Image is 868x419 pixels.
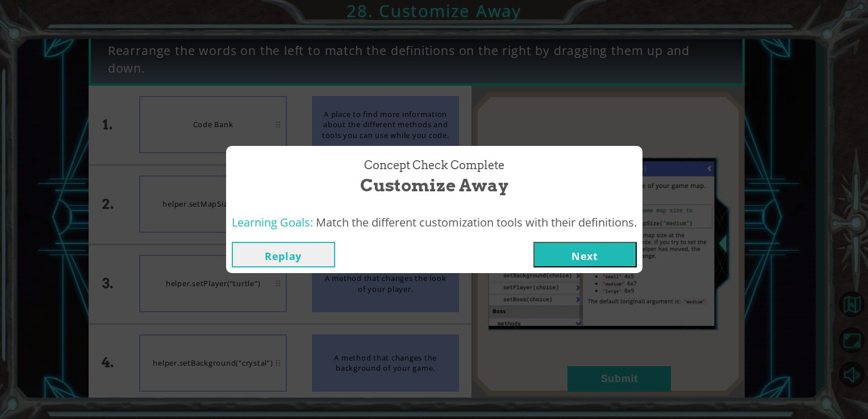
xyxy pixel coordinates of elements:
[360,173,508,198] span: Customize Away
[232,215,313,230] span: Learning Goals:
[364,157,504,174] span: Concept Check Complete
[533,242,637,267] button: Next
[232,242,335,267] button: Replay
[316,215,637,230] span: Match the different customization tools with their definitions.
